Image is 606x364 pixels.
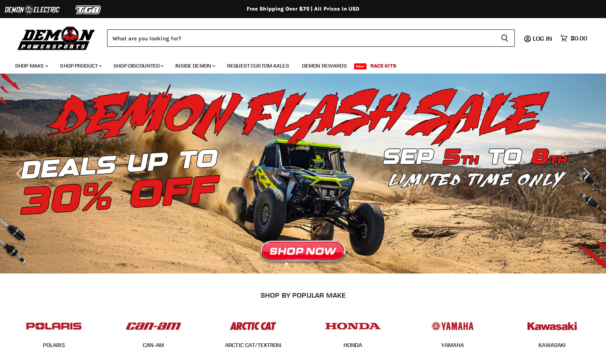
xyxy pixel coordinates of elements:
img: POPULAR_MAKE_logo_1_adc20308-ab24-48c4-9fac-e3c1a623d575.jpg [124,315,183,338]
a: KAWASAKI [538,342,566,349]
span: New! [354,63,367,69]
a: Race Kits [365,58,402,74]
a: Log in [529,35,557,42]
a: Inside Demon [170,58,220,74]
span: POLARIS [43,342,65,349]
div: Free Shipping Over $75 | All Prices In USD [2,6,605,12]
a: POLARIS [43,342,65,349]
a: CAN-AM [143,342,164,349]
img: POPULAR_MAKE_logo_6_76e8c46f-2d1e-4ecc-b320-194822857d41.jpg [523,315,581,338]
button: Previous [13,166,28,181]
span: Log in [533,35,552,42]
img: POPULAR_MAKE_logo_4_4923a504-4bac-4306-a1be-165a52280178.jpg [324,315,382,338]
input: Search [107,29,495,47]
a: Request Custom Axles [221,58,295,74]
img: Demon Electric Logo 2 [4,3,60,17]
ul: Main menu [9,55,585,74]
a: YAMAHA [441,342,464,349]
button: Next [578,166,593,181]
span: HONDA [344,342,362,349]
a: Shop Discounted [108,58,168,74]
a: Shop Product [54,58,106,74]
img: TGB Logo 2 [60,3,117,17]
h2: SHOP BY POPULAR MAKE [11,291,595,299]
li: Page dot 1 [285,263,288,265]
a: Shop Make [9,58,53,74]
button: Search [495,29,515,47]
a: Demon Rewards [296,58,353,74]
span: YAMAHA [441,342,464,349]
li: Page dot 2 [293,263,296,265]
form: Product [107,29,515,47]
img: POPULAR_MAKE_logo_2_dba48cf1-af45-46d4-8f73-953a0f002620.jpg [25,315,83,338]
li: Page dot 3 [302,263,304,265]
a: ARCTIC CAT/TEXTRON [225,342,281,349]
span: CAN-AM [143,342,164,349]
li: Page dot 4 [310,263,313,265]
li: Page dot 5 [318,263,321,265]
span: KAWASAKI [538,342,566,349]
img: POPULAR_MAKE_logo_5_20258e7f-293c-4aac-afa8-159eaa299126.jpg [423,315,482,338]
a: $0.00 [557,33,591,44]
span: ARCTIC CAT/TEXTRON [225,342,281,349]
img: POPULAR_MAKE_logo_3_027535af-6171-4c5e-a9bc-f0eccd05c5d6.jpg [224,315,282,338]
a: HONDA [344,342,362,349]
img: Demon Powersports [15,25,98,51]
span: $0.00 [571,35,587,42]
